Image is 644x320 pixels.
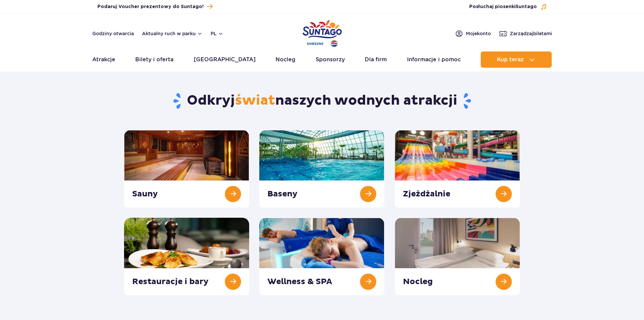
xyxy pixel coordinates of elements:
a: Mojekonto [455,29,491,38]
a: Dla firm [365,51,387,68]
a: Zarządzajbiletami [499,29,552,38]
span: Moje konto [466,30,491,37]
button: Kup teraz [481,51,552,68]
a: Informacje i pomoc [407,51,461,68]
span: Podaruj Voucher prezentowy do Suntago! [97,3,204,10]
span: Suntago [516,4,537,9]
a: [GEOGRAPHIC_DATA] [194,51,256,68]
span: Zarządzaj biletami [510,30,552,37]
span: świat [235,92,275,109]
a: Podaruj Voucher prezentowy do Suntago! [97,2,213,11]
h1: Odkryj naszych wodnych atrakcji [124,92,520,110]
a: Nocleg [276,51,295,68]
button: Posłuchaj piosenkiSuntago [469,3,547,10]
button: Aktualny ruch w parku [142,31,202,36]
span: Posłuchaj piosenki [469,3,537,10]
span: Kup teraz [497,57,524,63]
button: pl [211,30,223,37]
a: Bilety i oferta [135,51,173,68]
a: Godziny otwarcia [92,30,134,37]
a: Park of Poland [303,17,342,48]
a: Sponsorzy [316,51,345,68]
a: Atrakcje [92,51,115,68]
